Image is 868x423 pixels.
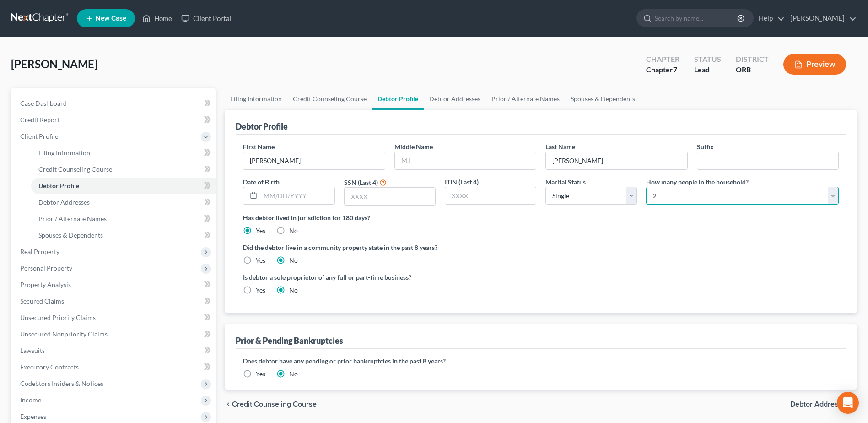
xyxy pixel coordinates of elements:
[736,54,769,65] div: District
[673,65,677,74] span: 7
[13,342,216,359] a: Lawsuits
[20,99,67,107] span: Case Dashboard
[38,198,90,206] span: Debtor Addresses
[177,10,236,27] a: Client Portal
[694,54,721,65] div: Status
[38,149,90,157] span: Filing Information
[13,112,216,128] a: Credit Report
[289,226,298,235] label: No
[38,165,112,173] span: Credit Counseling Course
[236,335,343,346] div: Prior & Pending Bankruptcies
[344,178,378,187] label: SSN (Last 4)
[646,65,679,75] div: Chapter
[13,309,216,326] a: Unsecured Priority Claims
[424,88,486,110] a: Debtor Addresses
[256,286,265,295] label: Yes
[38,231,103,239] span: Spouses & Dependents
[38,215,107,222] span: Prior / Alternate Names
[31,194,216,211] a: Debtor Addresses
[697,142,714,152] label: Suffix
[20,396,41,404] span: Income
[256,226,265,235] label: Yes
[225,401,232,408] i: chevron_left
[20,380,103,387] span: Codebtors Insiders & Notices
[96,15,126,22] span: New Case
[243,356,839,366] label: Does debtor have any pending or prior bankruptcies in the past 8 years?
[31,227,216,244] a: Spouses & Dependents
[243,213,839,222] label: Has debtor lived in jurisdiction for 180 days?
[13,359,216,375] a: Executory Contracts
[20,347,45,354] span: Lawsuits
[565,88,641,110] a: Spouses & Dependents
[790,401,850,408] span: Debtor Addresses
[243,142,275,152] label: First Name
[345,188,435,205] input: XXXX
[287,88,372,110] a: Credit Counseling Course
[243,272,536,282] label: Is debtor a sole proprietor of any full or part-time business?
[256,369,265,379] label: Yes
[786,10,857,27] a: [PERSON_NAME]
[486,88,565,110] a: Prior / Alternate Names
[646,177,749,187] label: How many people in the household?
[225,401,317,408] button: chevron_left Credit Counseling Course
[13,293,216,309] a: Secured Claims
[289,286,298,295] label: No
[697,152,838,169] input: --
[236,121,288,132] div: Debtor Profile
[20,330,108,338] span: Unsecured Nonpriority Claims
[20,297,64,305] span: Secured Claims
[20,264,72,272] span: Personal Property
[20,132,58,140] span: Client Profile
[31,161,216,178] a: Credit Counseling Course
[837,392,859,414] div: Open Intercom Messenger
[11,57,97,70] span: [PERSON_NAME]
[445,177,479,187] label: ITIN (Last 4)
[243,243,839,252] label: Did the debtor live in a community property state in the past 8 years?
[655,10,739,27] input: Search by name...
[38,182,79,190] span: Debtor Profile
[31,211,216,227] a: Prior / Alternate Names
[289,369,298,379] label: No
[232,401,317,408] span: Credit Counseling Course
[20,412,46,420] span: Expenses
[394,142,433,152] label: Middle Name
[395,152,536,169] input: M.I
[138,10,177,27] a: Home
[694,65,721,75] div: Lead
[289,256,298,265] label: No
[243,177,280,187] label: Date of Birth
[256,256,265,265] label: Yes
[736,65,769,75] div: ORB
[13,326,216,342] a: Unsecured Nonpriority Claims
[13,95,216,112] a: Case Dashboard
[243,152,384,169] input: --
[372,88,424,110] a: Debtor Profile
[20,314,96,321] span: Unsecured Priority Claims
[260,187,334,205] input: MM/DD/YYYY
[445,187,536,205] input: XXXX
[20,248,59,255] span: Real Property
[646,54,679,65] div: Chapter
[545,142,575,152] label: Last Name
[546,152,687,169] input: --
[31,178,216,194] a: Debtor Profile
[20,116,59,124] span: Credit Report
[754,10,785,27] a: Help
[783,54,846,75] button: Preview
[225,88,287,110] a: Filing Information
[545,177,586,187] label: Marital Status
[790,401,857,408] button: Debtor Addresses chevron_right
[31,145,216,161] a: Filing Information
[20,281,71,288] span: Property Analysis
[13,277,216,293] a: Property Analysis
[20,363,79,371] span: Executory Contracts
